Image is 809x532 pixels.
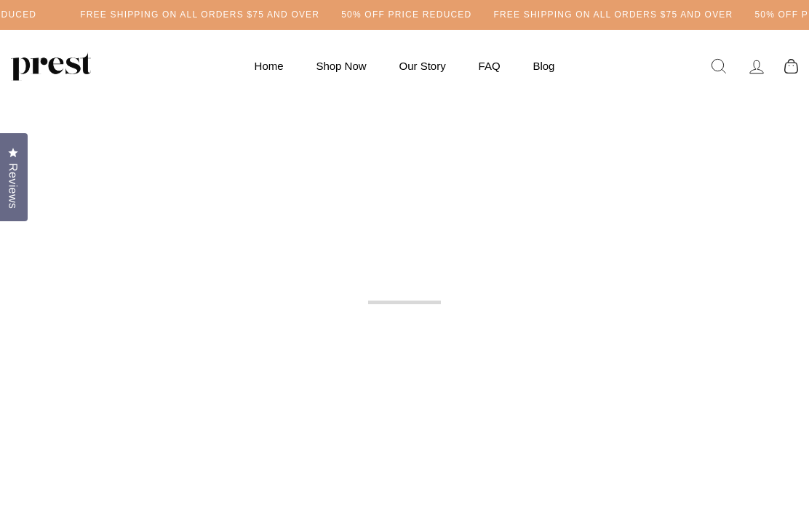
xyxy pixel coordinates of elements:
a: Shop Now [301,52,380,80]
a: Blog [518,52,569,80]
h5: Free Shipping on all orders $75 and over [80,9,319,21]
a: Our Story [385,52,461,80]
span: Reviews [4,163,23,209]
ul: Primary [240,52,570,80]
a: Home [240,52,298,80]
img: PREST ORGANICS [11,52,91,81]
h5: Free Shipping on all orders $75 and over [493,9,733,21]
h5: 50% OFF PRICE REDUCED [341,9,471,21]
a: FAQ [464,52,515,80]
